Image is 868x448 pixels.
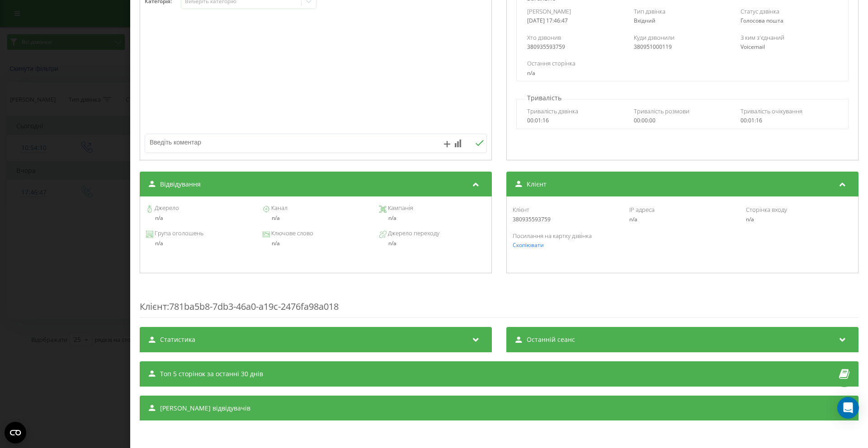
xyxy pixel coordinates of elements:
[741,44,838,50] div: Voicemail
[513,205,529,214] span: Клієнт
[263,240,369,247] div: n/a
[634,117,731,124] div: 00:00:00
[146,240,252,247] div: n/a
[513,216,619,223] div: 380935593759
[140,300,167,313] span: Клієнт
[634,44,731,50] div: 380951000119
[634,33,675,42] span: Куди дзвонили
[160,335,195,344] span: Статистика
[270,204,288,213] span: Канал
[153,204,179,213] span: Джерело
[527,117,624,124] div: 00:01:16
[741,33,784,42] span: З ким з'єднаний
[527,7,571,15] span: [PERSON_NAME]
[741,107,802,115] span: Тривалість очікування
[629,205,655,214] span: IP адреса
[527,70,837,76] div: n/a
[5,422,26,443] button: Open CMP widget
[527,44,624,50] div: 380935593759
[140,282,859,318] div: : 781ba5b8-7db3-46a0-a19c-2476fa98a018
[629,216,736,223] div: n/a
[634,107,689,115] span: Тривалість розмови
[527,33,561,42] span: Хто дзвонив
[746,216,852,223] div: n/a
[160,404,250,413] span: [PERSON_NAME] відвідувачів
[741,17,783,24] span: Голосова пошта
[527,59,576,67] span: Остання сторінка
[387,204,413,213] span: Кампанія
[527,335,575,344] span: Останній сеанс
[634,17,656,24] span: Вхідний
[527,18,624,24] div: [DATE] 17:46:47
[146,215,252,221] div: n/a
[525,93,564,103] p: Тривалість
[527,107,578,115] span: Тривалість дзвінка
[387,229,439,238] span: Джерело переходу
[741,117,838,124] div: 00:01:16
[746,205,787,214] span: Сторінка входу
[513,241,544,249] span: Скопіювати
[837,397,859,419] div: Open Intercom Messenger
[741,7,779,15] span: Статус дзвінка
[527,180,547,189] span: Клієнт
[153,229,203,238] span: Група оголошень
[634,7,665,15] span: Тип дзвінка
[270,229,313,238] span: Ключове слово
[379,240,486,247] div: n/a
[160,180,201,189] span: Відвідування
[513,232,592,240] span: Посилання на картку дзвінка
[379,215,486,221] div: n/a
[263,215,369,221] div: n/a
[160,369,263,378] span: Топ 5 сторінок за останні 30 днів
